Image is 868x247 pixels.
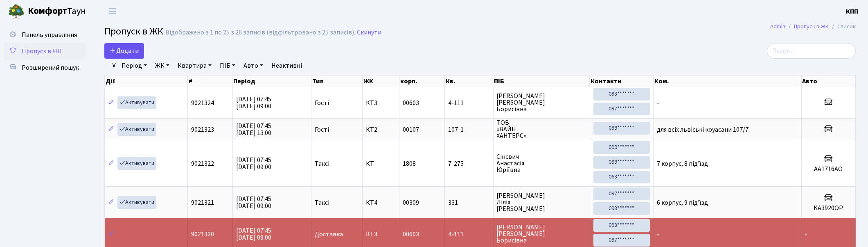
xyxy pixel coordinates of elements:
[357,29,381,37] a: Скинути
[236,121,271,137] span: [DATE] 07:45 [DATE] 13:00
[497,192,586,212] span: [PERSON_NAME] Лілія [PERSON_NAME]
[657,159,708,168] span: 7 корпус, 8 під'їзд
[216,59,239,73] a: ПІБ
[448,231,490,238] span: 4-111
[311,75,362,87] th: Тип
[399,75,445,87] th: корп.
[366,126,396,133] span: КТ2
[657,198,708,207] span: 6 корпус, 9 під'їзд
[174,59,215,73] a: Квартира
[315,231,343,238] span: Доставка
[236,95,271,111] span: [DATE] 07:45 [DATE] 09:00
[366,231,396,238] span: КТ3
[657,98,659,107] span: -
[315,199,329,206] span: Таксі
[240,59,266,73] a: Авто
[657,125,749,134] span: для всіх львіські коуасани 107/7
[805,204,852,212] h5: KA3920OP
[403,159,416,168] span: 1808
[805,230,807,239] span: -
[117,196,156,209] a: Активувати
[191,198,214,207] span: 9021321
[445,75,494,87] th: Кв.
[236,156,271,172] span: [DATE] 07:45 [DATE] 09:00
[118,59,150,73] a: Період
[315,126,329,133] span: Гості
[493,75,590,87] th: ПІБ
[767,43,856,59] input: Пошук...
[497,224,586,244] span: [PERSON_NAME] [PERSON_NAME] Борисівна
[4,59,86,76] a: Розширений пошук
[117,157,156,170] a: Активувати
[268,59,305,73] a: Неактивні
[117,96,156,109] a: Активувати
[654,75,802,87] th: Ком.
[22,30,77,39] span: Панель управління
[110,46,139,55] span: Додати
[191,125,214,134] span: 9021323
[448,199,490,206] span: 331
[165,29,355,37] div: Відображено з 1 по 25 з 26 записів (відфільтровано з 25 записів).
[315,160,329,167] span: Таксі
[4,27,86,43] a: Панель управління
[152,59,173,73] a: ЖК
[448,126,490,133] span: 107-1
[22,47,62,56] span: Пропуск в ЖК
[805,165,852,173] h5: АА1716АО
[236,226,271,242] span: [DATE] 07:45 [DATE] 09:00
[657,230,659,239] span: -
[846,7,858,16] b: КПП
[8,3,25,20] img: logo.png
[366,100,396,106] span: КТ3
[28,5,86,18] span: Таун
[590,75,653,87] th: Контакти
[366,160,396,167] span: КТ
[403,98,419,107] span: 00603
[363,75,399,87] th: ЖК
[191,230,214,239] span: 9021320
[448,100,490,106] span: 4-111
[403,230,419,239] span: 00603
[102,5,123,18] button: Переключити навігацію
[28,5,67,18] b: Комфорт
[22,63,79,72] span: Розширений пошук
[497,119,586,139] span: ТОВ «ВАЙН ХАНТЕРС»
[315,100,329,106] span: Гості
[104,24,163,39] span: Пропуск в ЖК
[188,75,233,87] th: #
[846,7,858,16] a: КПП
[117,123,156,136] a: Активувати
[191,98,214,107] span: 9021324
[191,159,214,168] span: 9021322
[4,43,86,59] a: Пропуск в ЖК
[802,75,856,87] th: Авто
[236,194,271,210] span: [DATE] 07:45 [DATE] 09:00
[403,198,419,207] span: 00309
[104,43,144,59] a: Додати
[829,22,856,31] li: Список
[770,22,785,31] a: Admin
[497,93,586,112] span: [PERSON_NAME] [PERSON_NAME] Борисівна
[794,22,829,31] a: Пропуск в ЖК
[758,18,868,35] nav: breadcrumb
[448,160,490,167] span: 7-275
[232,75,311,87] th: Період
[366,199,396,206] span: КТ4
[403,125,419,134] span: 00107
[497,153,586,173] span: Сінєвич Анастасія Юріївна
[105,75,188,87] th: Дії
